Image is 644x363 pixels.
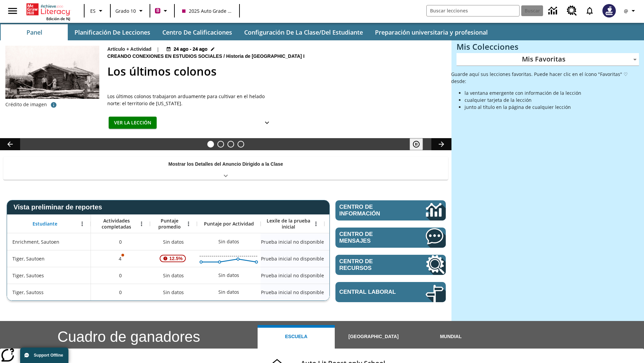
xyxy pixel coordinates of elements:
span: Centro de información [339,204,403,217]
span: Creando conexiones en Estudios Sociales [107,53,223,60]
div: Pausar [410,138,430,150]
span: 0 [119,238,122,245]
p: Crédito de imagen [5,101,47,108]
div: Sin datos, Enrichment, Sautoen [324,233,388,250]
div: 0, Tiger, Sautoss [91,284,150,300]
span: Support Offline [34,353,63,358]
button: Diapositiva 1 Los últimos colonos [207,141,214,148]
span: @ [624,7,628,14]
span: Puntaje promedio [153,218,185,230]
button: Escoja un nuevo avatar [598,2,620,19]
button: Abrir menú [183,219,194,229]
div: 0, Tiger, Sautoes [91,267,150,284]
span: Sin datos [160,269,187,282]
li: la ventana emergente con información de la lección [465,89,639,96]
span: Vista preliminar de reportes [13,203,105,211]
img: Foto en blanco y negro de principios del siglo 20 de una pareja delante de una cabaña de madera c... [5,46,99,99]
div: Mostrar los Detalles del Anuncio Dirigido a la Clase [3,157,448,180]
span: | [157,46,159,53]
button: Ver más [260,117,274,129]
span: Tiger, Sautoss [12,289,44,296]
span: Edición de NJ [46,16,70,21]
span: Prueba inicial no disponible, Tiger, Sautoes [261,272,324,279]
div: Mis Favoritas [457,53,639,66]
button: Planificación de lecciones [69,24,156,40]
button: Abrir menú [77,219,87,229]
button: Abrir menú [311,219,321,229]
li: junto al título en la página de cualquier lección [465,104,639,111]
a: Centro de información [544,2,563,20]
span: Lexile de la prueba inicial [264,218,313,230]
span: Centro de recursos [339,258,406,272]
h3: Mis Colecciones [457,42,639,51]
button: Diapositiva 2 En memoria de la jueza O'Connor [217,141,224,148]
div: Sin datos, Tiger, Sautoss [324,284,388,300]
span: Prueba inicial no disponible, Tiger, Sautoss [261,289,324,296]
div: Portada [26,2,70,21]
span: 0 [119,272,122,279]
button: 24 ago - 24 ago Elegir fechas [165,46,216,53]
button: Grado: Grado 10, Elige un grado [113,5,148,17]
p: 4 [118,255,123,262]
button: Configuración de la clase/del estudiante [239,24,368,40]
button: Boost El color de la clase es rojo violeta. Cambiar el color de la clase. [152,5,172,17]
span: Prueba inicial no disponible, Enrichment, Sautoen [261,238,324,245]
div: Los últimos colonos trabajaron arduamente para cultivar en el helado norte: el territorio de [US_... [107,93,275,107]
a: Central laboral [335,282,446,302]
button: Abrir menú [137,219,147,229]
button: Crédito de imagen: Colección de Frank y Frances Carpenter/Biblioteca del Congreso [47,99,60,111]
div: 0, Enrichment, Sautoen [91,233,150,250]
span: 12.5% [167,252,185,265]
div: Sin datos, Tiger, Sautoss [150,284,197,300]
a: Centro de recursos, Se abrirá en una pestaña nueva. [563,2,581,20]
button: Ver la lección [109,117,157,129]
li: cualquier tarjeta de la lección [465,96,639,104]
span: ES [90,7,96,14]
button: [GEOGRAPHIC_DATA] [335,325,412,349]
span: 2025 Auto Grade 10 [182,7,232,14]
span: Los últimos colonos trabajaron arduamente para cultivar en el helado norte: el territorio de Alaska. [107,93,275,107]
span: Grado 10 [115,7,136,14]
span: 24 ago - 24 ago [174,46,208,53]
a: Centro de recursos, Se abrirá en una pestaña nueva. [335,255,446,275]
button: Panel [1,24,68,40]
div: , 12.5%, ¡Atención! La puntuación media de 12.5% correspondiente al primer intento de este estudi... [150,250,197,267]
p: Guarde aquí sus lecciones favoritas. Puede hacer clic en el ícono "Favoritas" ♡ desde: [451,71,639,85]
img: Avatar [602,4,616,17]
span: Sin datos [160,235,187,249]
span: Enrichment, Sautoen [12,238,59,245]
h2: Los últimos colonos [107,63,443,80]
span: / [223,53,225,59]
span: B [156,6,159,15]
button: Perfil/Configuración [620,5,641,17]
button: Escuela [258,325,335,349]
span: Sin datos [160,285,187,299]
div: Sin datos, Tiger, Sautoss [215,285,243,299]
span: Estudiante [33,221,57,227]
div: Sin datos, Tiger, Sautoes [324,267,388,284]
a: Notificaciones [581,2,598,19]
div: Sin datos, Tiger, Sautoes [150,267,197,284]
span: Tiger, Sautoes [12,272,44,279]
div: Sin datos, Tiger, Sautoes [215,269,243,282]
span: Historia de [GEOGRAPHIC_DATA] I [226,53,306,60]
button: Centro de calificaciones [157,24,237,40]
button: Carrusel de lecciones, seguir [431,138,451,150]
a: Portada [26,3,70,16]
a: Centro de información [335,200,446,220]
span: Actividades completadas [94,218,139,230]
button: Diapositiva 3 Hasta la cima del monte Tai [227,141,234,148]
button: Preparación universitaria y profesional [370,24,493,40]
div: 4, Es posible que sea inválido el puntaje de una o más actividades., Tiger, Sautoen [91,250,150,267]
span: Tiger, Sautoen [12,255,45,262]
button: Support Offline [20,348,68,363]
div: Sin datos, Enrichment, Sautoen [150,233,197,250]
div: Sin datos, Enrichment, Sautoen [215,235,243,248]
span: Central laboral [339,289,406,295]
span: 0 [119,289,122,296]
button: Lenguaje: ES, Selecciona un idioma [87,5,108,17]
div: Sin datos, Tiger, Sautoen [324,250,388,267]
button: Diapositiva 4 Definiendo el propósito del Gobierno [237,141,244,148]
input: Buscar campo [427,5,519,16]
span: Puntaje por Actividad [204,221,254,227]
